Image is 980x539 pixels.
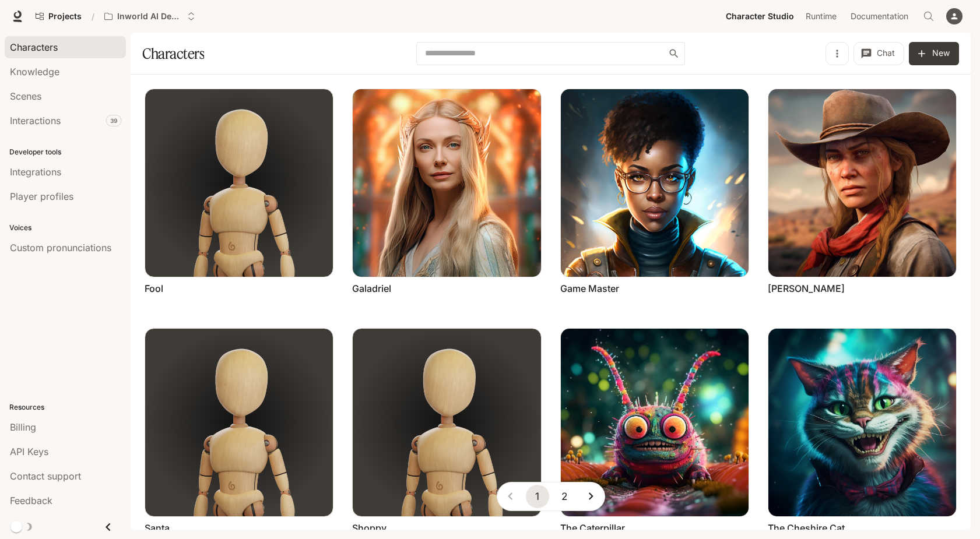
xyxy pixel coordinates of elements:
[142,42,204,65] h1: Characters
[851,9,908,24] span: Documentation
[800,5,842,28] a: Runtime
[560,522,625,534] a: The Caterpillar
[561,329,749,516] img: The Caterpillar
[497,482,605,511] nav: pagination navigation
[726,9,794,24] span: Character Studio
[117,12,182,22] p: Inworld AI Demos Basic
[526,485,549,508] button: page 1
[48,12,82,22] span: Projects
[353,329,540,516] img: Shoppy
[917,5,940,28] button: Open Command Menu
[909,42,959,65] button: New
[553,485,576,508] button: Go to page 2
[768,89,956,277] img: Sadie
[352,282,391,295] a: Galadriel
[768,282,845,295] a: [PERSON_NAME]
[87,10,99,23] div: /
[99,5,201,28] button: Open workspace menu
[721,5,799,28] a: Character Studio
[561,89,749,277] img: Game Master
[145,282,163,295] a: Fool
[853,42,904,65] button: Chat
[768,329,956,516] img: The Cheshire Cat
[844,5,915,28] a: Documentation
[145,522,170,534] a: Santa
[145,89,333,277] img: Fool
[806,9,837,24] span: Runtime
[352,522,387,534] a: Shoppy
[353,89,540,277] img: Galadriel
[30,5,87,28] a: Go to projects
[560,282,619,295] a: Game Master
[579,485,603,508] button: Go to next page
[145,329,333,516] img: Santa
[768,522,845,534] a: The Cheshire Cat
